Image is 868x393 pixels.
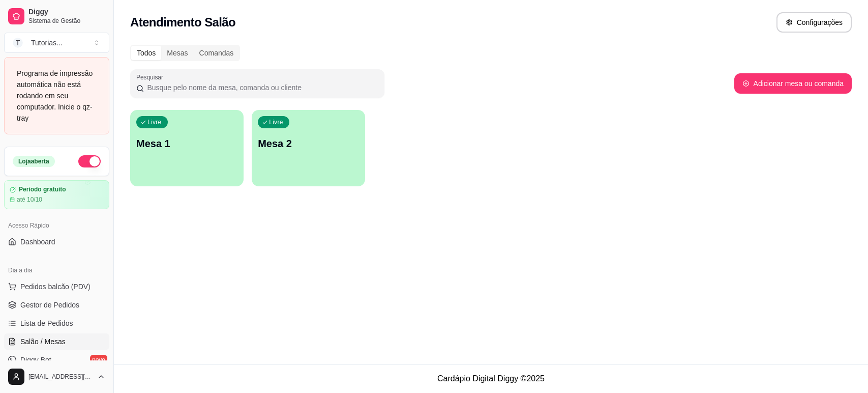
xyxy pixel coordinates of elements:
a: Período gratuitoaté 10/10 [4,180,109,209]
a: DiggySistema de Gestão [4,4,109,29]
button: Select a team [4,33,109,53]
article: Período gratuito [19,186,66,193]
span: Lista de Pedidos [20,318,73,328]
a: Lista de Pedidos [4,315,109,331]
button: LivreMesa 2 [252,110,365,186]
p: Mesa 2 [258,136,359,151]
article: até 10/10 [17,195,42,204]
span: Dashboard [20,237,55,247]
span: Pedidos balcão (PDV) [20,282,91,292]
div: Dia a dia [4,262,109,278]
button: LivreMesa 1 [130,110,244,186]
p: Livre [147,118,162,126]
label: Pesquisar [136,73,167,81]
input: Pesquisar [144,82,378,93]
span: Salão / Mesas [20,336,66,347]
button: Adicionar mesa ou comanda [734,73,852,94]
span: [EMAIL_ADDRESS][PERSON_NAME][DOMAIN_NAME] [28,373,93,381]
span: T [13,38,23,48]
div: Acesso Rápido [4,217,109,234]
p: Mesa 1 [136,136,237,151]
footer: Cardápio Digital Diggy © 2025 [114,364,868,393]
a: Salão / Mesas [4,333,109,350]
a: Gestor de Pedidos [4,297,109,313]
h2: Atendimento Salão [130,14,235,31]
div: Mesas [161,46,193,60]
p: Livre [269,118,283,126]
div: Todos [131,46,161,60]
button: Alterar Status [78,155,101,167]
div: Tutorias ... [31,38,63,48]
div: Programa de impressão automática não está rodando em seu computador. Inicie o qz-tray [17,68,97,124]
span: Gestor de Pedidos [20,300,79,310]
span: Diggy Bot [20,355,51,365]
span: Sistema de Gestão [28,17,105,25]
a: Diggy Botnovo [4,352,109,368]
div: Comandas [194,46,240,60]
button: [EMAIL_ADDRESS][PERSON_NAME][DOMAIN_NAME] [4,364,109,389]
div: Loja aberta [13,156,55,167]
a: Dashboard [4,234,109,250]
span: Diggy [28,8,105,17]
button: Configurações [776,12,852,33]
button: Pedidos balcão (PDV) [4,278,109,295]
